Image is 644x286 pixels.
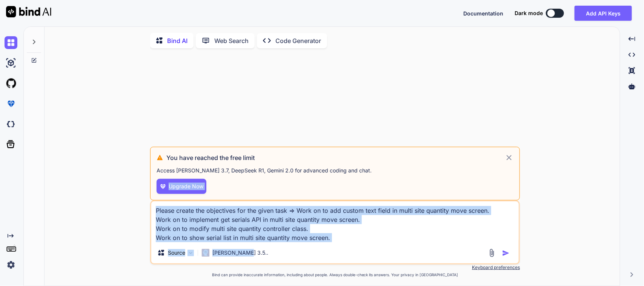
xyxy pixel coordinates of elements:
p: [PERSON_NAME] 3.5.. [212,249,268,257]
img: Claude 3.5 Haiku [202,249,209,257]
p: Code Generator [275,36,321,45]
img: darkCloudIdeIcon [5,118,17,131]
p: Bind AI [167,36,188,45]
span: Dark mode [515,9,543,17]
img: chat [5,36,17,49]
img: ai-studio [5,57,17,69]
textarea: Please create the objectives for the given task => Work on to add custom text field in multi site... [151,201,519,242]
p: Access [PERSON_NAME] 3.7, DeepSeek R1, Gemini 2.0 for advanced coding and chat . [157,167,513,174]
button: Documentation [463,9,503,17]
img: attachment [487,249,496,257]
button: Add API Keys [575,6,632,21]
h3: You have reached the free limit [166,153,505,162]
img: Bind AI [6,6,51,17]
p: Source [168,249,185,257]
p: Bind can provide inaccurate information, including about people. Always double-check its answers.... [150,272,520,278]
span: Documentation [463,10,503,17]
img: Pick Models [188,250,194,256]
img: icon [502,249,510,257]
img: settings [5,258,17,271]
img: premium [5,97,17,110]
button: Upgrade Now [157,179,206,194]
img: githubLight [5,77,17,90]
p: Web Search [214,36,249,45]
span: Upgrade Now [169,183,203,190]
p: Keyboard preferences [150,264,520,271]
